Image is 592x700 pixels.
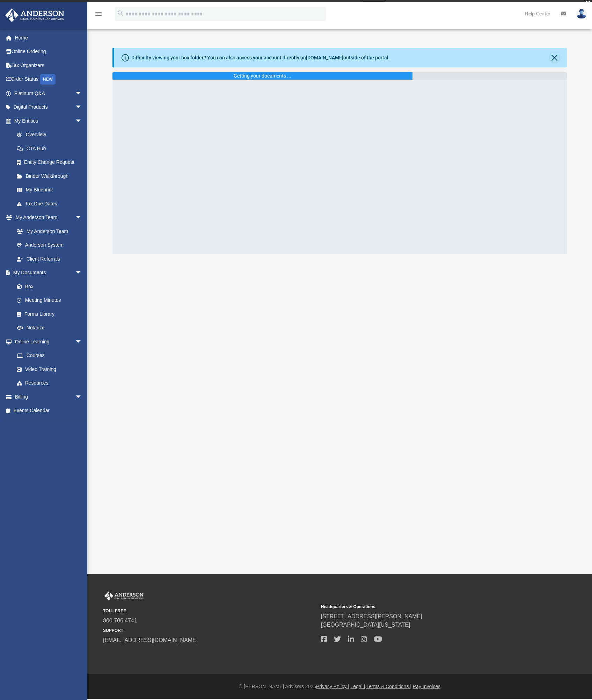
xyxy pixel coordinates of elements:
a: Client Referrals [10,252,89,266]
a: Home [5,31,93,45]
a: Pay Invoices [413,684,440,689]
i: menu [94,10,103,18]
a: Tax Organizers [5,58,93,72]
a: Digital Productsarrow_drop_down [5,100,93,114]
img: Anderson Advisors Platinum Portal [3,8,66,22]
a: Events Calendar [5,404,93,418]
a: survey [363,2,385,10]
a: menu [94,13,103,18]
span: arrow_drop_down [75,100,89,115]
small: Headquarters & Operations [321,604,534,610]
a: Resources [10,376,89,390]
a: Entity Change Request [10,155,93,169]
a: [DOMAIN_NAME] [306,55,343,60]
a: Terms & Conditions | [366,684,411,689]
a: Video Training [10,362,86,376]
a: Tax Due Dates [10,197,93,211]
div: Get a chance to win 6 months of Platinum for free just by filling out this [207,2,360,10]
div: Difficulty viewing your box folder? You can also access your account directly on outside of the p... [131,54,390,61]
a: Notarize [10,321,89,335]
img: User Pic [576,9,587,19]
a: Legal | [351,684,365,689]
a: Courses [10,349,89,363]
div: close [586,1,590,5]
a: My Documentsarrow_drop_down [5,266,89,280]
a: My Entitiesarrow_drop_down [5,114,93,128]
a: My Blueprint [10,183,89,197]
span: arrow_drop_down [75,390,89,404]
div: NEW [40,74,56,85]
div: Getting your documents ... [234,72,291,80]
a: Order StatusNEW [5,72,93,87]
span: arrow_drop_down [75,211,89,225]
button: Close [550,53,560,63]
a: [STREET_ADDRESS][PERSON_NAME] [321,613,422,619]
small: TOLL FREE [103,608,316,614]
a: Privacy Policy | [316,684,349,689]
span: arrow_drop_down [75,266,89,280]
a: [EMAIL_ADDRESS][DOMAIN_NAME] [103,637,198,643]
img: Anderson Advisors Platinum Portal [103,591,145,600]
a: Forms Library [10,307,86,321]
a: CTA Hub [10,141,93,155]
a: Platinum Q&Aarrow_drop_down [5,86,93,100]
span: arrow_drop_down [75,86,89,101]
a: 800.706.4741 [103,618,137,624]
small: SUPPORT [103,627,316,634]
a: Anderson System [10,238,89,252]
a: Online Ordering [5,45,93,59]
a: Online Learningarrow_drop_down [5,335,89,349]
span: arrow_drop_down [75,335,89,349]
a: [GEOGRAPHIC_DATA][US_STATE] [321,622,410,628]
a: Billingarrow_drop_down [5,390,93,404]
a: My Anderson Team [10,224,86,238]
a: Binder Walkthrough [10,169,93,183]
a: Box [10,279,86,293]
a: My Anderson Teamarrow_drop_down [5,211,89,225]
i: search [117,9,124,17]
a: Meeting Minutes [10,293,89,307]
a: Overview [10,128,93,142]
span: arrow_drop_down [75,114,89,128]
div: © [PERSON_NAME] Advisors 2025 [87,683,592,690]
